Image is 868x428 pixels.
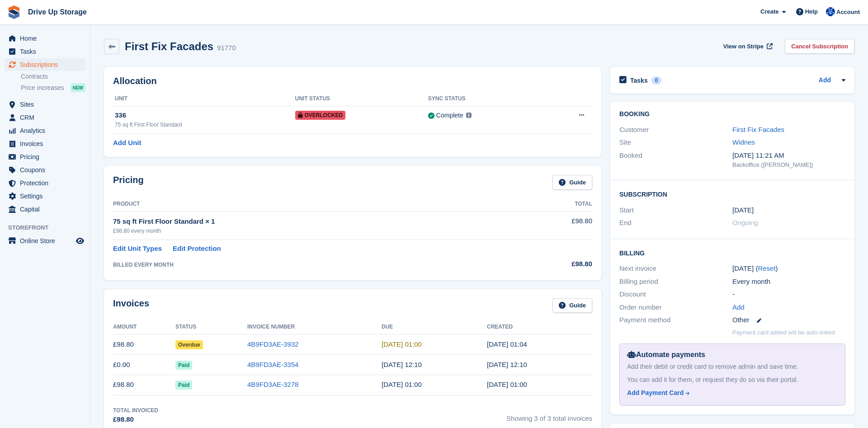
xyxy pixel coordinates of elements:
[382,320,487,334] th: Due
[247,381,298,388] a: 4B9FD3AE-3278
[8,223,90,232] span: Storefront
[805,7,818,16] span: Help
[619,111,845,118] h2: Booking
[732,289,845,300] div: -
[113,414,158,425] div: £98.80
[552,175,592,190] a: Guide
[113,216,515,227] div: 75 sq ft First Floor Standard × 1
[619,302,732,313] div: Order number
[819,75,831,86] a: Add
[627,388,684,398] div: Add Payment Card
[247,340,298,348] a: 4B9FD3AE-3932
[732,160,845,169] div: Backoffice ([PERSON_NAME])
[619,248,845,257] h2: Billing
[651,76,662,85] div: 0
[20,190,74,202] span: Settings
[20,98,74,111] span: Sites
[175,320,247,334] th: Status
[5,124,85,137] a: menu
[732,302,745,313] a: Add
[20,164,74,176] span: Coupons
[21,83,85,93] a: Price increases NEW
[619,315,732,325] div: Payment method
[20,111,74,124] span: CRM
[113,92,295,106] th: Unit
[487,320,592,334] th: Created
[619,137,732,148] div: Site
[20,58,74,71] span: Subscriptions
[5,151,85,163] a: menu
[113,244,162,254] a: Edit Unit Types
[487,361,527,368] time: 2025-07-18 11:10:27 UTC
[836,8,860,17] span: Account
[20,177,74,189] span: Protection
[113,298,149,313] h2: Invoices
[113,375,175,395] td: £98.80
[732,151,845,161] div: [DATE] 11:21 AM
[515,259,592,269] div: £98.80
[20,32,74,45] span: Home
[487,340,527,348] time: 2025-08-15 00:04:54 UTC
[436,111,463,120] div: Complete
[627,349,838,360] div: Automate payments
[20,151,74,163] span: Pricing
[758,264,775,272] a: Reset
[113,138,141,148] a: Add Unit
[552,298,592,313] a: Guide
[21,72,85,81] a: Contracts
[113,197,515,212] th: Product
[732,138,755,146] a: Widnes
[630,76,648,85] h2: Tasks
[113,227,515,235] div: £98.80 every month
[5,177,85,189] a: menu
[113,175,144,190] h2: Pricing
[428,92,542,106] th: Sync Status
[515,211,592,240] td: £98.80
[247,320,382,334] th: Invoice Number
[20,124,74,137] span: Analytics
[382,340,422,348] time: 2025-08-16 00:00:00 UTC
[20,203,74,216] span: Capital
[113,406,158,414] div: Total Invoiced
[113,334,175,355] td: £98.80
[760,7,778,16] span: Create
[113,261,515,269] div: BILLED EVERY MONTH
[5,58,85,71] a: menu
[723,42,764,51] span: View on Stripe
[732,205,754,216] time: 2025-07-15 00:00:00 UTC
[785,39,854,54] a: Cancel Subscription
[20,45,74,58] span: Tasks
[826,7,835,16] img: Widnes Team
[627,362,838,372] div: Add their debit or credit card to remove admin and save time.
[732,219,758,226] span: Ongoing
[619,151,732,169] div: Booked
[732,315,845,325] div: Other
[627,388,834,398] a: Add Payment Card
[627,375,838,385] div: You can add it for them, or request they do so via their portal.
[732,328,835,337] p: Payment card added will be auto-linked
[71,83,85,92] div: NEW
[5,190,85,202] a: menu
[125,40,213,52] h2: First Fix Facades
[382,381,422,388] time: 2025-07-16 00:00:00 UTC
[113,76,592,86] h2: Allocation
[113,355,175,375] td: £0.00
[5,32,85,45] a: menu
[175,340,203,349] span: Overdue
[732,277,845,287] div: Every month
[5,235,85,247] a: menu
[173,244,221,254] a: Edit Protection
[217,43,236,53] div: 91770
[619,218,732,228] div: End
[5,45,85,58] a: menu
[247,361,298,368] a: 4B9FD3AE-3354
[175,361,192,370] span: Paid
[295,111,346,120] span: Overlocked
[20,235,74,247] span: Online Store
[506,406,592,425] span: Showing 3 of 3 total invoices
[732,263,845,274] div: [DATE] ( )
[732,126,784,133] a: First Fix Facades
[24,5,90,19] a: Drive Up Storage
[115,121,295,129] div: 75 sq ft First Floor Standard
[21,84,64,92] span: Price increases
